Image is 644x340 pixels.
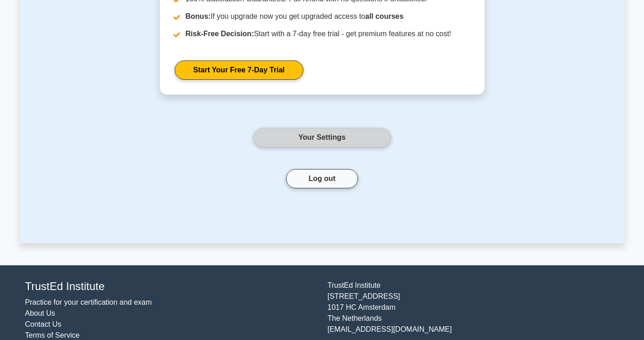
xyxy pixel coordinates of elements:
a: Your Settings [253,128,391,147]
a: Contact Us [25,320,61,328]
a: Start Your Free 7-Day Trial [175,60,303,80]
h4: TrustEd Institute [25,280,317,293]
a: About Us [25,309,55,317]
a: Practice for your certification and exam [25,298,152,306]
a: Terms of Service [25,331,80,339]
button: Log out [286,169,358,188]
